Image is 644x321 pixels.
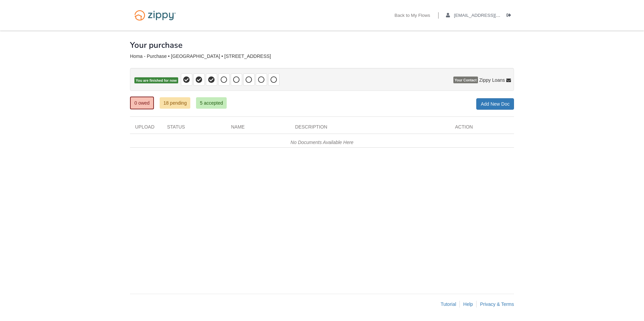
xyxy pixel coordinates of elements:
[160,97,190,109] a: 18 pending
[453,77,478,83] span: Your Contact
[130,97,154,109] a: 0 owed
[454,13,531,18] span: justinwhoma@gmail.com
[196,97,227,109] a: 5 accepted
[130,7,180,24] img: Logo
[441,301,456,307] a: Tutorial
[450,123,514,134] div: Action
[130,41,183,49] h1: Your purchase
[480,301,514,307] a: Privacy & Terms
[479,77,505,83] span: Zippy Loans
[463,301,473,307] a: Help
[226,123,290,134] div: Name
[394,13,430,20] a: Back to My Flows
[130,53,514,59] div: Homa - Purchase • [GEOGRAPHIC_DATA] • [STREET_ADDRESS]
[446,13,531,20] a: edit profile
[162,123,226,134] div: Status
[291,140,354,145] em: No Documents Available Here
[134,77,178,84] span: You are finished for now
[290,123,450,134] div: Description
[507,13,514,20] a: Log out
[476,98,514,110] a: Add New Doc
[130,123,162,134] div: Upload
